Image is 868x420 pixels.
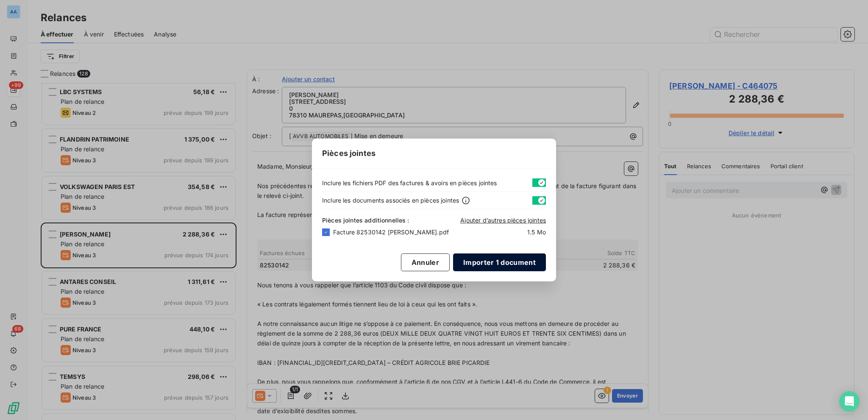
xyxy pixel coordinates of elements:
button: Importer 1 document [453,253,546,271]
span: Ajouter d’autres pièces jointes [460,217,546,224]
span: Inclure les documents associés en pièces jointes [322,196,459,205]
button: Annuler [401,253,450,271]
span: 1.5 Mo [495,228,546,236]
div: Open Intercom Messenger [839,391,860,412]
span: Facture 82530142 [PERSON_NAME].pdf [333,228,495,236]
span: Pièces jointes [322,147,376,159]
span: Pièces jointes additionnelles : [322,216,409,225]
span: Inclure les fichiers PDF des factures & avoirs en pièces jointes [322,178,497,187]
